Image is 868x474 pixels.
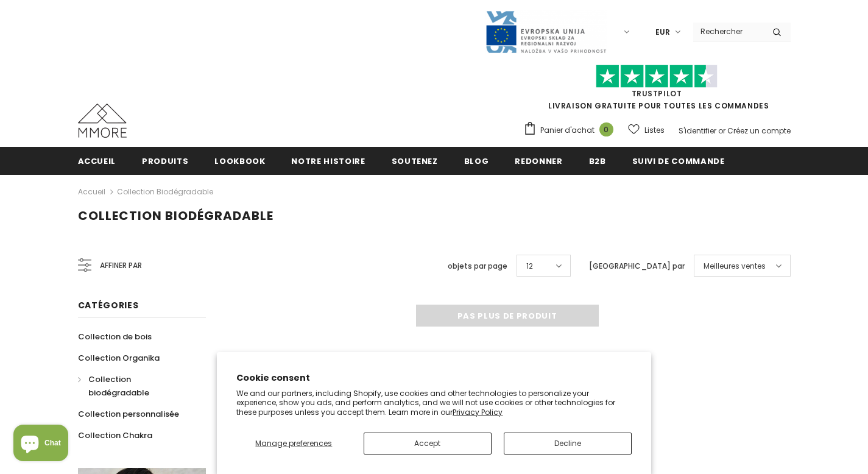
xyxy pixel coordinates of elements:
[523,121,619,140] a: Panier d'achat 0
[78,331,152,342] span: Collection de bois
[679,126,716,136] a: S'identifier
[632,147,725,174] a: Suivi de commande
[589,260,685,272] label: [GEOGRAPHIC_DATA] par
[464,155,489,167] span: Blog
[526,260,533,272] span: 12
[78,207,273,224] span: Collection biodégradable
[523,70,791,111] span: LIVRAISON GRATUITE POUR TOUTES LES COMMANDES
[392,147,438,174] a: soutenez
[464,147,489,174] a: Blog
[142,147,188,174] a: Produits
[78,185,105,199] a: Accueil
[78,430,152,441] span: Collection Chakra
[364,433,492,455] button: Accept
[236,433,351,455] button: Manage preferences
[214,147,265,174] a: Lookbook
[291,147,365,174] a: Notre histoire
[117,186,213,197] a: Collection biodégradable
[693,23,763,40] input: Search Site
[214,155,265,167] span: Lookbook
[628,119,665,141] a: Listes
[236,372,632,384] h2: Cookie consent
[291,155,365,167] span: Notre histoire
[78,403,179,425] a: Collection personnalisée
[589,147,606,174] a: B2B
[655,26,670,38] span: EUR
[485,26,607,37] a: Javni Razpis
[392,155,438,167] span: soutenez
[589,155,606,167] span: B2B
[485,10,607,54] img: Javni Razpis
[644,124,665,136] span: Listes
[78,352,160,364] span: Collection Organika
[515,155,562,167] span: Redonner
[78,155,116,167] span: Accueil
[78,104,127,138] img: Cas MMORE
[78,326,152,347] a: Collection de bois
[78,425,152,446] a: Collection Chakra
[78,147,116,174] a: Accueil
[78,408,179,420] span: Collection personnalisée
[10,425,72,464] inbox-online-store-chat: Shopify online store chat
[255,438,332,448] span: Manage preferences
[632,155,725,167] span: Suivi de commande
[540,124,595,136] span: Panier d'achat
[78,299,139,311] span: Catégories
[453,407,503,417] a: Privacy Policy
[596,65,718,88] img: Faites confiance aux étoiles pilotes
[448,260,507,272] label: objets par page
[504,433,632,455] button: Decline
[599,122,613,136] span: 0
[236,389,632,417] p: We and our partners, including Shopify, use cookies and other technologies to personalize your ex...
[78,369,192,403] a: Collection biodégradable
[718,126,725,136] span: or
[88,373,149,398] span: Collection biodégradable
[142,155,188,167] span: Produits
[78,347,160,369] a: Collection Organika
[100,259,142,272] span: Affiner par
[632,88,682,99] a: TrustPilot
[727,126,791,136] a: Créez un compte
[704,260,766,272] span: Meilleures ventes
[515,147,562,174] a: Redonner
